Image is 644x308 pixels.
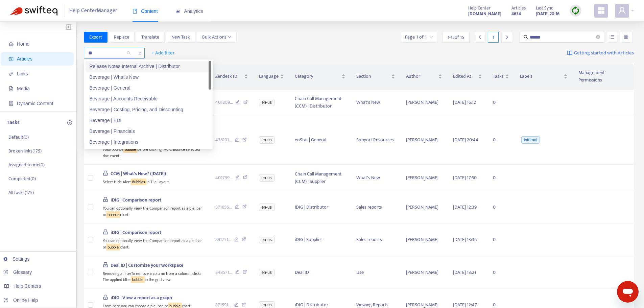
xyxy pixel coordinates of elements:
a: Settings [3,256,30,262]
span: CCM | What's New? ([DATE]) [111,170,166,177]
sqkw: bubble [123,146,137,153]
span: search [524,35,528,40]
td: Sales reports [351,191,401,223]
span: en-us [259,204,275,211]
td: Chain Call Management (CCM) | Distributor [289,90,351,116]
td: [PERSON_NAME] [401,165,448,191]
span: New Task [171,33,190,41]
button: New Task [166,32,195,43]
td: Sales reports [351,223,401,256]
td: iDIG | Distributor [289,191,351,223]
span: [DATE] 20:44 [453,136,478,144]
span: Replace [114,33,129,41]
div: Beverage | Costing, Pricing, and Discounting [86,104,211,115]
span: down [228,35,231,39]
td: [PERSON_NAME] [401,90,448,116]
span: Links [17,71,28,76]
td: [PERSON_NAME] [401,191,448,223]
div: Beverage | What's New [86,72,211,82]
span: Export [89,33,102,41]
span: Help Center [468,4,491,12]
span: en-us [259,136,275,144]
div: Beverage | Integrations [90,138,207,146]
span: Dynamic Content [17,101,53,106]
div: Beverage | Integrations [86,137,211,147]
span: area-chart [175,9,180,14]
span: iDIG | Comparison report [111,196,161,204]
td: Use [351,256,401,289]
span: Analytics [175,8,203,14]
span: [DATE] 12:39 [453,203,477,211]
div: Beverage | Costing, Pricing, and Discounting [90,106,207,113]
span: [DATE] 16:12 [453,98,476,106]
div: 1 [488,32,499,43]
a: Glossary [3,269,32,275]
span: iDIG | Comparison report [111,229,161,236]
strong: 4634 [511,10,521,18]
span: unordered-list [610,34,614,39]
span: Media [17,86,30,91]
div: Beverage | EDI [90,117,207,124]
div: You can optionally view the Comparison report as a pie, bar or chart. [103,204,205,218]
td: Deal ID [289,256,351,289]
div: Beverage | General [86,82,211,93]
th: Tasks [487,64,515,90]
span: en-us [259,236,275,243]
span: internal [521,136,540,144]
td: What's New [351,90,401,116]
span: [DATE] 13:21 [453,268,476,276]
span: Section [356,73,390,80]
span: 348571 ... [215,269,232,276]
span: user [618,6,626,15]
span: en-us [259,99,275,106]
th: Category [289,64,351,90]
td: 0 [487,256,515,289]
span: Zendesk ID [215,73,243,80]
td: [PERSON_NAME] [401,223,448,256]
p: Completed ( 0 ) [8,175,36,182]
span: lock [103,197,108,202]
a: Getting started with Articles [567,48,634,58]
span: lock [103,262,108,267]
span: lock [103,294,108,300]
div: You can optionally view the Comparison report as a pie, bar or chart. [103,236,205,250]
p: All tasks ( 175 ) [8,189,34,196]
span: 401809 ... [215,99,233,106]
span: Home [17,41,29,47]
button: + Add filter [146,48,180,58]
span: 891751 ... [215,236,231,243]
td: 0 [487,165,515,191]
span: Deal ID | Customize your workspace [111,261,183,269]
strong: [DATE] 20:16 [536,10,559,18]
span: Category [295,73,340,80]
span: Help Center Manager [69,4,117,17]
div: Beverage | What's New [90,73,207,81]
span: 1 - 15 of 15 [448,34,464,41]
span: Author [406,73,437,80]
td: 0 [487,191,515,223]
span: Bulk Actions [202,33,231,41]
span: Articles [17,56,32,62]
span: right [504,35,509,40]
sqkw: bubble [106,244,120,251]
span: Translate [141,33,159,41]
span: lock [103,229,108,235]
td: 0 [487,90,515,116]
span: 436101 ... [215,136,232,144]
span: 871656 ... [215,204,232,211]
button: Replace [109,32,135,43]
td: [PERSON_NAME] [401,256,448,289]
div: Beverage | Accounts Receivable [86,93,211,104]
iframe: Button to launch messaging window [617,281,639,303]
span: file-image [9,86,14,91]
div: Beverage | Financials [86,126,211,137]
span: lock [103,170,108,176]
div: Release Notes Internal Archive | Distributor [86,61,211,72]
span: link [9,71,14,76]
td: What's New [351,165,401,191]
th: Section [351,64,401,90]
span: appstore [597,6,605,15]
span: plus-circle [67,120,72,125]
div: Select Hide Alert in Tile Layout. [103,177,205,185]
span: Articles [511,4,526,12]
